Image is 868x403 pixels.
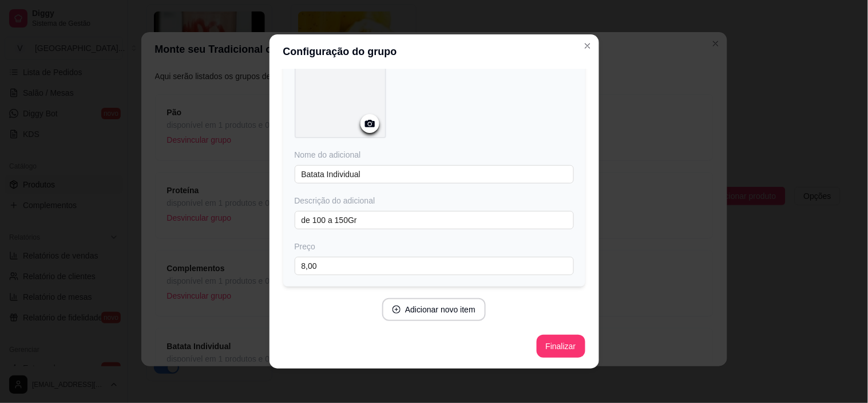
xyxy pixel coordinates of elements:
[295,149,574,161] div: Nome do adicional
[393,306,401,314] span: plus-circle
[295,241,574,252] div: Preço
[537,335,585,358] button: Finalizar
[295,195,574,206] div: Descrição do adicional
[578,37,597,55] button: Close
[295,211,574,229] input: Ex.: Lata de refrigerante com canudo
[295,165,574,183] input: Ex.: Coca-cola 350ml
[269,34,599,69] header: Configuração do grupo
[382,298,486,321] button: plus-circleAdicionar novo item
